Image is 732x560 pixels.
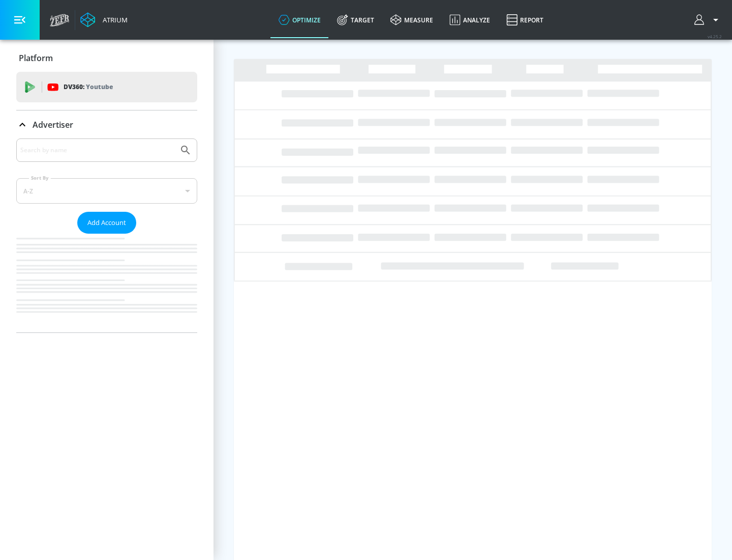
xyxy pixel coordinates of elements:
a: measure [382,2,441,38]
nav: list of Advertiser [16,234,197,332]
p: Youtube [86,81,113,92]
button: Add Account [77,212,136,234]
a: Analyze [441,2,498,38]
label: Sort By [29,175,51,181]
span: Add Account [87,217,126,229]
div: Atrium [99,15,128,24]
a: Target [329,2,382,38]
div: Platform [16,44,197,72]
div: Advertiser [16,138,197,332]
p: DV360: [64,81,113,93]
a: optimize [270,2,329,38]
span: v 4.25.2 [708,34,722,39]
p: Platform [19,52,53,64]
div: DV360: Youtube [16,72,197,102]
div: A-Z [16,178,197,204]
div: Advertiser [16,110,197,139]
input: Search by name [20,144,174,157]
a: Report [498,2,552,38]
a: Atrium [80,12,128,27]
p: Advertiser [33,119,73,130]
